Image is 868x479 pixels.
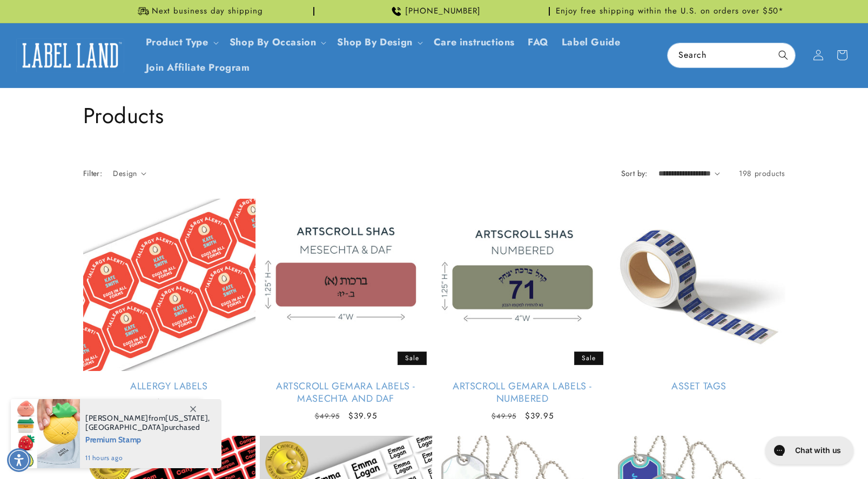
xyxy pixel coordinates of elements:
span: 11 hours ago [85,453,210,463]
a: Label Guide [555,30,627,55]
summary: Shop By Occasion [223,30,331,55]
a: Shop By Design [337,35,412,49]
a: Artscroll Gemara Labels - Numbered [436,380,609,406]
summary: Shop By Design [331,30,427,55]
a: Join Affiliate Program [139,55,257,80]
a: Artscroll Gemara Labels - Masechta and Daf [260,380,432,406]
a: Care instructions [427,30,521,55]
span: [GEOGRAPHIC_DATA] [85,422,164,432]
span: FAQ [528,36,549,49]
span: Next business day shipping [152,6,263,17]
h2: Filter: [83,168,103,179]
span: Premium Stamp [85,432,210,446]
span: [PERSON_NAME] [85,413,149,423]
h1: Products [83,102,785,130]
span: Label Guide [562,36,621,49]
span: Design [113,168,137,179]
span: Shop By Occasion [230,36,317,49]
button: Search [771,43,795,67]
a: Asset Tags [613,380,785,393]
span: [US_STATE] [165,413,208,423]
label: Sort by: [621,168,648,179]
span: Enjoy free shipping within the U.S. on orders over $50* [556,6,784,17]
summary: Product Type [139,30,223,55]
a: Allergy Labels [83,380,255,393]
summary: Design (0 selected) [113,168,146,179]
span: from , purchased [85,414,210,432]
span: Care instructions [434,36,515,49]
div: Accessibility Menu [7,448,31,472]
span: [PHONE_NUMBER] [405,6,481,17]
a: Label Land [12,35,129,76]
iframe: Gorgias live chat messenger [760,433,857,468]
a: FAQ [521,30,555,55]
span: 198 products [739,168,785,179]
a: Product Type [146,35,208,49]
img: Label Land [16,38,124,72]
span: Join Affiliate Program [146,62,250,74]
